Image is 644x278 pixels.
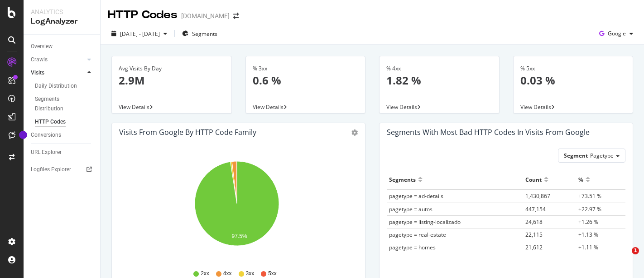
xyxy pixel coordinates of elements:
div: Segments [389,172,416,187]
span: 24,618 [525,218,543,226]
span: Segments [192,30,217,38]
div: URL Explorer [31,148,62,157]
a: Daily Distribution [35,81,94,91]
span: pagetype = real-estate [389,231,446,238]
span: View Details [253,103,284,111]
div: LogAnalyzer [31,16,93,27]
span: pagetype = homes [389,243,436,251]
span: pagetype = ad-details [389,192,443,200]
svg: A chart. [119,156,354,261]
div: Conversions [31,130,61,140]
a: Conversions [31,130,94,140]
div: Segments Distribution [35,94,85,114]
span: 22,115 [525,231,543,238]
span: +1.11 % [578,243,598,251]
div: % [578,172,583,187]
div: arrow-right-arrow-left [233,13,239,19]
span: +1.26 % [578,218,598,226]
div: gear [351,129,358,136]
button: [DATE] - [DATE] [108,26,171,41]
p: 2.9M [119,73,225,88]
div: Visits [31,68,44,78]
p: 1.82 % [386,73,492,88]
span: Pagetype [590,152,614,159]
span: 2xx [201,270,209,278]
span: [DATE] - [DATE] [120,30,160,38]
span: View Details [119,103,149,111]
div: Tooltip anchor [19,131,27,139]
span: Segment [564,152,588,159]
a: Visits [31,68,85,78]
div: % 3xx [253,65,359,73]
span: 1,430,867 [525,192,550,200]
span: 5xx [268,270,277,278]
p: 0.6 % [253,73,359,88]
div: % 5xx [520,65,626,73]
span: Google [608,30,626,37]
span: 447,154 [525,205,546,213]
span: 21,612 [525,243,543,251]
div: HTTP Codes [108,7,178,23]
span: +1.13 % [578,231,598,238]
a: Segments Distribution [35,94,94,114]
span: pagetype = autos [389,205,433,213]
div: Crawls [31,55,48,65]
span: 1 [632,247,639,254]
a: URL Explorer [31,148,94,157]
span: +22.97 % [578,205,601,213]
div: Segments with most bad HTTP codes in Visits from google [387,128,590,137]
p: 0.03 % [520,73,626,88]
a: Overview [31,42,94,51]
div: HTTP Codes [35,117,66,127]
div: Logfiles Explorer [31,165,71,174]
span: View Details [386,103,417,111]
a: Logfiles Explorer [31,165,94,174]
span: 4xx [223,270,232,278]
div: Count [525,172,542,187]
div: Visits from google by HTTP Code Family [119,128,256,137]
div: % 4xx [386,65,492,73]
span: pagetype = listing-localizado [389,218,461,226]
button: Segments [178,26,221,41]
text: 97.5% [232,233,247,239]
iframe: Intercom live chat [613,247,635,269]
div: Avg Visits By Day [119,65,225,73]
a: HTTP Codes [35,117,94,127]
span: +73.51 % [578,192,601,200]
button: Google [596,26,637,41]
div: [DOMAIN_NAME] [181,11,230,20]
div: Analytics [31,7,93,16]
div: Daily Distribution [35,81,77,91]
span: 3xx [246,270,255,278]
a: Crawls [31,55,85,65]
span: View Details [520,103,551,111]
div: Overview [31,42,53,51]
